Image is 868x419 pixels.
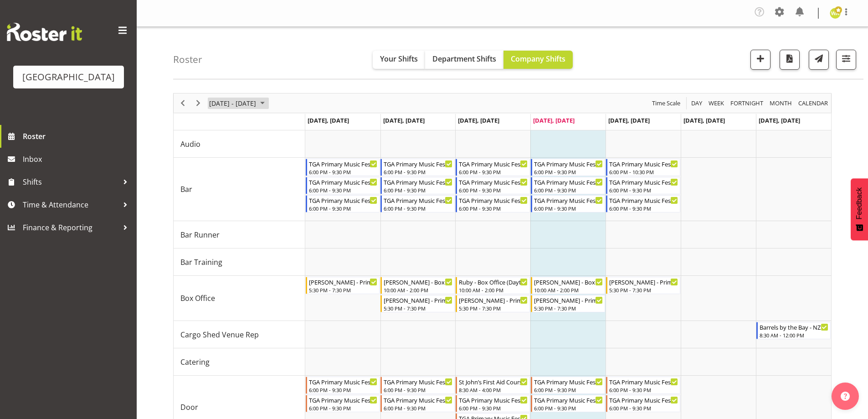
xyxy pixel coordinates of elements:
span: [DATE], [DATE] [759,116,800,124]
div: Bar"s event - TGA Primary Music Fest. Songs from Sunny Days - Kelly Shepherd Begin From Tuesday, ... [380,177,455,194]
div: 6:00 PM - 9:30 PM [459,205,528,212]
div: 6:00 PM - 9:30 PM [609,186,678,194]
div: TGA Primary Music Fest. Songs from Sunny Days - [PERSON_NAME] [534,395,603,404]
div: Bar"s event - TGA Primary Music Fest. Songs from Sunny Days - Skye Colonna Begin From Monday, Aug... [306,195,380,212]
button: Previous [177,98,189,109]
span: Company Shifts [511,54,565,64]
span: Week [708,98,725,109]
div: TGA Primary Music Fest. Songs from Sunny Days - [PERSON_NAME] [534,377,603,386]
span: calendar [797,98,829,109]
span: Bar Training [180,257,222,268]
div: Door"s event - TGA Primary Music Fest. Songs from Sunny Days - Max Allan Begin From Tuesday, Augu... [380,395,455,412]
div: 6:00 PM - 9:30 PM [609,404,678,412]
div: 6:00 PM - 9:30 PM [534,205,603,212]
div: [PERSON_NAME] - Primary School Choir - Songs from the Sunny Days - [PERSON_NAME] [459,295,528,305]
div: TGA Primary Music Fest. Songs from Sunny Days - [PERSON_NAME] [534,177,603,186]
div: TGA Primary Music Fest. Songs from Sunny Days - [PERSON_NAME] [459,196,528,205]
div: 6:00 PM - 9:30 PM [384,186,452,194]
div: TGA Primary Music Fest. Songs from Sunny Days - [PERSON_NAME] [309,159,378,168]
div: 6:00 PM - 9:30 PM [459,168,528,176]
div: TGA Primary Music Fest. Songs from Sunny Days - [PERSON_NAME] [384,177,452,186]
div: Bar"s event - TGA Primary Music Fest. Songs from Sunny Days - Chris Darlington Begin From Thursda... [531,159,605,176]
span: Cargo Shed Venue Rep [180,329,259,340]
div: 6:00 PM - 9:30 PM [534,186,603,194]
div: [PERSON_NAME] - Primary School Choir - Songs from the Sunny Days - [PERSON_NAME] [384,295,452,305]
div: 10:00 AM - 2:00 PM [459,286,528,294]
div: 6:00 PM - 9:30 PM [309,168,378,176]
div: Previous [175,93,190,113]
span: Bar [180,184,192,195]
span: Department Shifts [432,54,496,64]
div: Bar"s event - TGA Primary Music Fest. Songs from Sunny Days - Renée Hewitt Begin From Friday, Aug... [606,177,680,194]
div: 6:00 PM - 9:30 PM [534,386,603,393]
button: Company Shifts [503,51,573,69]
div: Bar"s event - TGA Primary Music Fest. Songs from Sunny Days - Chris Darlington Begin From Tuesday... [380,159,455,176]
div: Next [190,93,206,113]
span: Time & Attendance [23,198,118,212]
div: [PERSON_NAME] - Primary School Choir - Songs from the Sunny Days - [PERSON_NAME] Awhina [PERSON_N... [609,277,678,286]
span: Fortnight [729,98,764,109]
div: Door"s event - TGA Primary Music Fest. Songs from Sunny Days - Beana Badenhorst Begin From Monday... [306,395,380,412]
button: Add a new shift [750,50,770,70]
div: Box Office"s event - Wendy - Primary School Choir - Wendy Auld Begin From Monday, August 25, 2025... [306,277,380,294]
div: TGA Primary Music Fest. Songs from Sunny Days - [PERSON_NAME] [609,377,678,386]
span: Inbox [23,152,132,166]
div: TGA Primary Music Fest. Songs from Sunny Days - [PERSON_NAME] [309,395,378,404]
div: Bar"s event - TGA Primary Music Fest. Songs from Sunny Days - Chris Darlington Begin From Friday,... [606,159,680,176]
td: Catering resource [174,348,305,376]
div: TGA Primary Music Fest. Songs from Sunny Days - [PERSON_NAME] [384,395,452,404]
div: [PERSON_NAME] - Box Office (Daytime Shifts) - [PERSON_NAME] [534,277,603,286]
div: Bar"s event - TGA Primary Music Fest. Songs from Sunny Days - Amy Duncanson Begin From Wednesday,... [456,159,530,176]
div: Box Office"s event - Ruby - Box Office (Daytime Shifts) - Ruby Grace Begin From Wednesday, August... [456,277,530,294]
div: TGA Primary Music Fest. Songs from Sunny Days - [PERSON_NAME] [384,159,452,168]
span: Audio [180,139,200,150]
div: 6:00 PM - 9:30 PM [309,186,378,194]
div: 6:00 PM - 9:30 PM [384,205,452,212]
button: Download a PDF of the roster according to the set date range. [780,50,800,70]
div: 6:00 PM - 9:30 PM [384,386,452,393]
div: Cargo Shed Venue Rep"s event - Barrels by the Bay - NZ Whisky Fest Cargo Shed Pack out - Chris Da... [756,322,831,339]
div: [GEOGRAPHIC_DATA] [22,70,115,84]
span: Catering [180,357,210,367]
div: TGA Primary Music Fest. Songs from Sunny Days - [PERSON_NAME] [609,177,678,186]
div: Bar"s event - TGA Primary Music Fest. Songs from Sunny Days - Valerie Donaldson Begin From Tuesda... [380,195,455,212]
button: August 25 - 31, 2025 [208,98,269,109]
div: 6:00 PM - 9:30 PM [384,404,452,412]
div: 10:00 AM - 2:00 PM [534,286,603,294]
span: Door [180,402,198,413]
div: Door"s event - St John’s First Aid Course - Chris Darlington Begin From Wednesday, August 27, 202... [456,377,530,394]
span: [DATE], [DATE] [683,116,725,124]
div: TGA Primary Music Fest. Songs from Sunny Days - [PERSON_NAME] [309,196,378,205]
div: Door"s event - TGA Primary Music Fest. Songs from Sunny Days - Michelle Englehardt Begin From Thu... [531,395,605,412]
div: Barrels by the Bay - NZ Whisky Fest Cargo Shed Pack out - [PERSON_NAME] [760,322,828,331]
div: Bar"s event - TGA Primary Music Fest. Songs from Sunny Days - Chris Darlington Begin From Monday,... [306,159,380,176]
div: St John’s First Aid Course - [PERSON_NAME] [459,377,528,386]
div: TGA Primary Music Fest. Songs from Sunny Days - [PERSON_NAME] [609,395,678,404]
button: Department Shifts [425,51,503,69]
span: Day [690,98,703,109]
button: Filter Shifts [836,50,856,70]
h4: Roster [173,54,202,65]
div: TGA Primary Music Fest. Songs from Sunny Days - [PERSON_NAME] [609,159,678,168]
td: Bar Runner resource [174,221,305,248]
div: 6:00 PM - 9:30 PM [309,404,378,412]
div: 6:00 PM - 9:30 PM [309,205,378,212]
div: 10:00 AM - 2:00 PM [384,286,452,294]
div: TGA Primary Music Fest. Songs from Sunny Days - [PERSON_NAME] [309,377,378,386]
div: 6:00 PM - 9:30 PM [609,205,678,212]
div: 6:00 PM - 9:30 PM [609,386,678,393]
div: Door"s event - TGA Primary Music Fest. Songs from Sunny Days - Elea Hargreaves Begin From Thursda... [531,377,605,394]
div: 5:30 PM - 7:30 PM [534,305,603,312]
span: [DATE], [DATE] [533,116,575,124]
div: TGA Primary Music Fest. Songs from Sunny Days - [PERSON_NAME] [459,395,528,404]
div: 6:00 PM - 9:30 PM [309,386,378,393]
div: TGA Primary Music Fest. Songs from Sunny Days - [PERSON_NAME] [609,196,678,205]
div: 6:00 PM - 9:30 PM [384,168,452,176]
div: 8:30 AM - 4:00 PM [459,386,528,393]
td: Bar resource [174,158,305,221]
span: Feedback [855,187,863,219]
div: 5:30 PM - 7:30 PM [609,286,678,294]
div: Box Office"s event - Bobby-Lea - Primary School Choir - Songs from the Sunny Days - Bobby-Lea Awh... [606,277,680,294]
button: Send a list of all shifts for the selected filtered period to all rostered employees. [809,50,829,70]
span: Box Office [180,293,215,304]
